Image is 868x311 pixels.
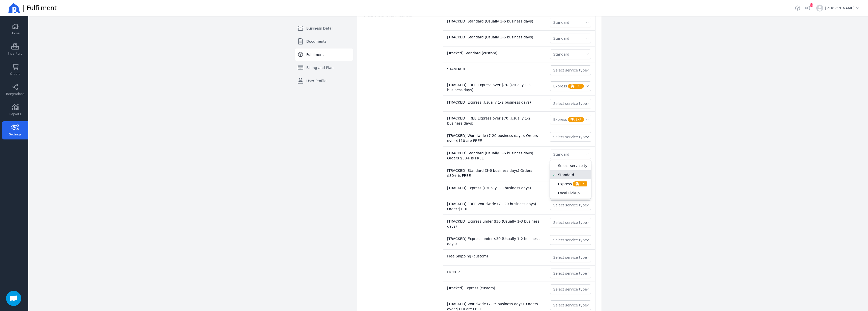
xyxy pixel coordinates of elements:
[447,236,542,246] span: [TRACKED] Express under $30 (Usually 1-2 business days)
[568,84,584,89] span: EXP
[825,6,860,11] span: [PERSON_NAME]
[553,220,587,225] span: Select service type
[11,31,19,35] span: Home
[447,133,542,143] span: [TRACKED] Worldwide (7-20 business days). Orders over $110 are FREE
[810,3,813,7] div: 10
[550,132,591,142] button: Select service type
[550,160,591,199] ul: Standard
[8,52,22,56] span: Inventory
[10,72,20,76] span: Orders
[6,92,24,96] span: Integrations
[804,5,811,12] button: 10
[573,181,589,186] span: EXP
[550,218,591,227] button: Select service type
[447,100,531,105] span: [TRACKED] Express (Usually 1-2 business days)
[447,201,542,211] span: [TRACKED] FREE Worldwide (7 - 20 business days) - Order $110
[553,287,587,292] span: Select service type
[8,2,20,14] img: Ricemill Logo
[553,203,587,208] span: Select service type
[306,78,327,83] span: User Profile
[550,50,591,59] button: Standard
[553,271,587,276] span: Select service type
[550,115,591,124] button: ExpressEXP
[814,3,862,14] button: [PERSON_NAME]
[447,285,495,291] span: [Tracked] Express (custom)
[23,4,57,12] span: | Fulfilment
[447,168,542,178] span: [TRACKED] Standard (3-6 business days) Orders $30+ is FREE
[553,303,587,308] span: Select service type
[550,18,591,27] button: Standard
[550,253,591,262] button: Select service type
[553,237,587,243] span: Select service type
[550,300,591,310] button: Select service type
[447,219,542,229] span: [TRACKED] Express under $30 (Usually 1-3 business days)
[558,190,580,196] span: Local Pickup
[550,99,591,108] button: Select service type
[550,284,591,294] button: Select service type
[447,35,533,40] span: [TRACKED] Standard (Usually 3-5 business days)
[306,52,324,57] span: Fulfilment
[447,19,533,24] span: [TRACKED] Standard (Usually 3-6 business days)
[306,65,334,70] span: Billing and Plan
[558,172,574,177] span: Standard
[553,134,587,139] span: Select service type
[295,75,353,87] a: User Profile
[447,116,542,126] span: [TRACKED] FREE Express over $70 (Usually 1-2 business days)
[9,132,21,136] span: Settings
[295,35,353,47] a: Documents
[553,36,569,41] span: Standard
[550,269,591,278] button: Select service type
[553,84,567,89] span: Express
[550,150,591,159] button: Standard
[550,81,591,91] button: ExpressEXP
[306,26,333,31] span: Business Detail
[447,151,542,161] span: [TRACKED] Standard (Usually 3-6 business days) Orders $30+ is FREE
[447,51,498,56] span: [Tracked] Standard (custom)
[306,39,327,44] span: Documents
[550,65,591,75] button: Select service type
[447,185,531,190] span: [TRACKED] Express (Usually 1-3 business days)
[553,255,587,260] span: Select service type
[550,235,591,245] button: Select service type
[550,200,591,210] button: Select service type
[295,49,353,61] a: Fulfilment
[6,291,21,306] div: Open chat
[447,254,488,259] span: Free Shipping (custom)
[447,66,467,71] span: STANDARD
[295,22,353,34] a: Business Detail
[553,20,569,25] span: Standard
[568,117,584,122] span: EXP
[553,152,569,157] span: Standard
[553,68,587,73] span: Select service type
[794,5,801,12] a: Helpdesk
[550,34,591,43] button: Standard
[553,101,587,106] span: Select service type
[9,112,21,116] span: Reports
[447,82,542,92] span: [TRACKED] FREE Express over $70 (Usually 1-3 business days)
[553,117,567,122] span: Express
[558,181,572,186] span: Express
[295,62,353,74] a: Billing and Plan
[447,270,460,275] span: PICKUP
[558,163,592,168] span: Select service type
[553,52,569,57] span: Standard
